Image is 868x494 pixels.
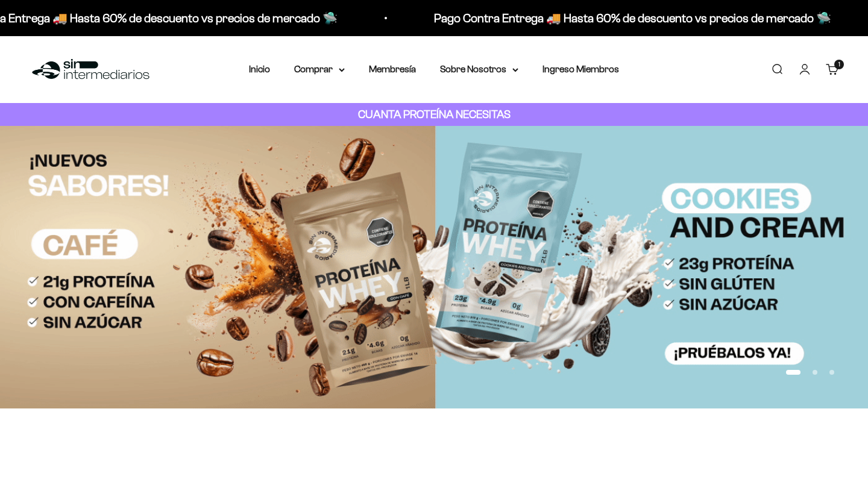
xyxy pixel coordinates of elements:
[294,61,345,77] summary: Comprar
[440,61,518,77] summary: Sobre Nosotros
[369,64,416,74] a: Membresía
[838,61,840,67] span: 1
[249,64,270,74] a: Inicio
[358,108,511,120] strong: CUANTA PROTEÍNA NECESITAS
[542,64,619,74] a: Ingreso Miembros
[431,8,828,28] p: Pago Contra Entrega 🚚 Hasta 60% de descuento vs precios de mercado 🛸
